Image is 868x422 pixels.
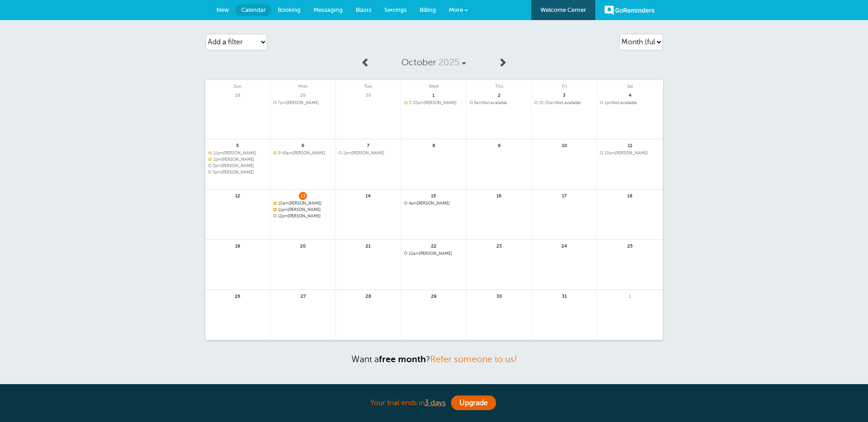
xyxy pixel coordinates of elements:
a: 11am[PERSON_NAME] [273,207,333,212]
a: 12pm[PERSON_NAME] [273,214,333,219]
span: 6 [299,142,307,148]
a: 1pmNot available [600,100,660,105]
span: 12 [233,192,242,199]
span: Sun [205,80,270,89]
span: New [216,6,229,13]
span: Confirmed. Changing the appointment date will unconfirm the appointment. [273,151,276,154]
span: Not available [469,100,529,105]
span: 12pm [278,214,288,218]
span: 10 [560,142,568,148]
a: Refer someone to us! [430,354,517,364]
span: Thu [467,80,532,89]
span: 18 [626,192,634,199]
span: Booking [278,6,301,13]
span: Confirmed. Changing the appointment date will unconfirm the appointment. [208,151,211,154]
span: 9:45am [278,151,292,155]
strong: free month [379,354,426,364]
span: 19 [233,242,242,249]
span: 14 [364,192,372,199]
span: More [449,6,463,13]
span: 29 [430,292,438,299]
span: Islande Mondesir [208,151,268,156]
span: 28 [233,91,242,98]
span: 29 [299,91,307,98]
span: 30 [495,292,503,299]
span: 8 [430,142,438,148]
span: Sat [597,80,663,89]
span: Tue [336,80,401,89]
span: Carolina Smith [273,214,333,219]
a: 9amNot available [469,100,529,105]
span: 11am [278,207,288,212]
span: 15 [430,192,438,199]
a: 9:45am[PERSON_NAME] [273,151,333,156]
span: 4 [626,91,634,98]
a: October 2025 [375,53,493,73]
span: Wed [401,80,466,89]
span: 17 [560,192,568,199]
span: 2025 [438,57,459,68]
span: Quanzel Dilworth [273,201,333,206]
span: 12pm [213,151,223,155]
span: Mon [270,80,335,89]
span: Angela Blazer [339,151,398,156]
span: 10am [409,251,419,256]
a: 10am[PERSON_NAME] [404,251,464,256]
span: Confirmed. Changing the appointment date will unconfirm the appointment. [208,157,211,161]
span: Blasts [356,6,372,13]
a: 3pm[PERSON_NAME] [208,164,268,169]
span: 1pm [604,100,612,105]
span: Confirmed. Changing the appointment date will unconfirm the appointment. [404,100,407,104]
span: Fri [532,80,597,89]
span: Not available [534,100,594,105]
span: 24 [560,242,568,249]
span: 7pm [278,100,286,105]
span: 1 [626,292,634,299]
span: 4pm [409,201,417,206]
span: 20 [299,242,307,249]
span: 9am [474,100,482,105]
a: 7pm[PERSON_NAME] [273,100,333,105]
span: Blakney Jimerson [404,201,464,206]
span: 22 [430,242,438,249]
span: 13 [299,192,307,199]
span: 2 [495,91,503,98]
span: 31 [560,292,568,299]
span: 2pm [213,157,221,162]
a: Upgrade [451,396,496,410]
span: Calendar [241,6,266,13]
p: Want a ? [205,354,663,364]
a: 10:30amNot available [534,100,594,105]
span: Amy Nicely [208,164,268,169]
span: Confirmed. Changing the appointment date will unconfirm the appointment. [273,207,276,211]
span: Messaging [313,6,343,13]
span: 10am [604,151,615,155]
span: 3pm [213,164,221,168]
div: Your trial ends in . [205,393,663,413]
span: 1 [430,91,438,98]
a: 10am[PERSON_NAME] [600,151,660,156]
a: 3 days [425,399,446,407]
span: Christine Guider [404,251,464,256]
span: Giovanna Jones [404,100,464,105]
a: 3:30pm[PERSON_NAME] [404,100,464,105]
span: 26 [233,292,242,299]
span: 2pm [343,151,351,155]
span: 5 [233,142,242,148]
a: 10am[PERSON_NAME] [273,201,333,206]
span: 21 [364,242,372,249]
span: 25 [626,242,634,249]
a: 5pm[PERSON_NAME] [208,170,268,175]
span: Shuntal Bell [273,207,333,212]
a: Calendar [236,4,271,16]
span: 10:30am [539,100,556,105]
span: Zhane Barrett [600,151,660,156]
span: 11 [626,142,634,148]
a: 4pm[PERSON_NAME] [404,201,464,206]
span: 23 [495,242,503,249]
span: Teri Hanson [273,100,333,105]
span: 9 [495,142,503,148]
a: 12pm[PERSON_NAME] [208,151,268,156]
span: Courtney Konicki [208,157,268,162]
